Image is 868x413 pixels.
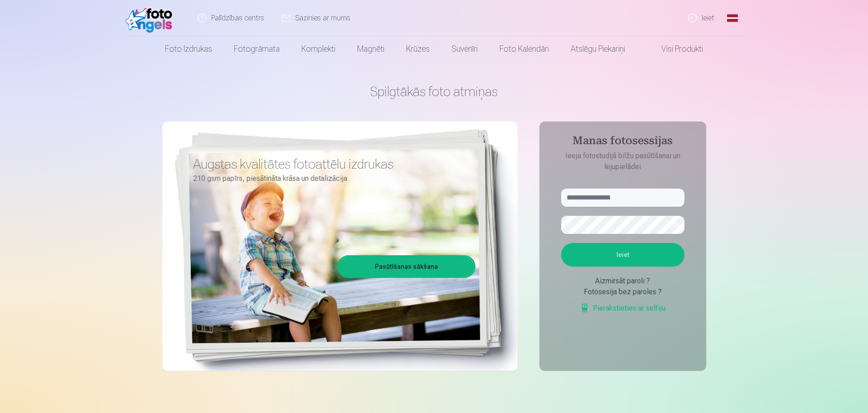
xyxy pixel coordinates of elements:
[339,257,474,277] a: Pasūtīšanas sākšana
[580,303,665,314] a: Pierakstieties ar selfiju
[561,276,684,287] div: Aizmirsāt paroli ?
[636,36,714,62] a: Visi produkti
[162,83,706,100] h1: Spilgtākās foto atmiņas
[561,287,684,297] div: Fotosesija bez paroles ?
[441,36,489,62] a: Suvenīri
[552,151,693,172] p: Ieeja fotostudijā bilžu pasūtīšanai un lejupielādei
[561,243,684,267] button: Ieiet
[346,36,395,62] a: Magnēti
[489,36,560,62] a: Foto kalendāri
[223,36,291,62] a: Fotogrāmata
[395,36,441,62] a: Krūzes
[193,172,469,185] p: 210 gsm papīrs, piesātināta krāsa un detalizācija
[193,156,469,172] h3: Augstas kvalitātes fotoattēlu izdrukas
[291,36,346,62] a: Komplekti
[552,134,693,151] h4: Manas fotosessijas
[154,36,223,62] a: Foto izdrukas
[560,36,636,62] a: Atslēgu piekariņi
[125,4,177,33] img: /fa1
